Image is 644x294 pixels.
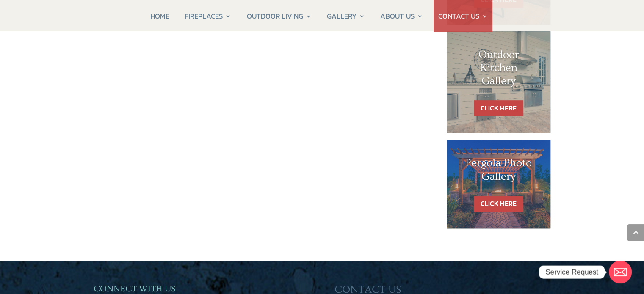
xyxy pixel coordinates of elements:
[474,100,523,116] a: CLICK HERE
[94,284,175,294] span: CONNECT WITH US
[464,157,534,187] h1: Pergola Photo Gallery
[609,261,632,283] a: Email
[464,48,534,92] h1: Outdoor Kitchen Gallery
[474,196,523,212] a: CLICK HERE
